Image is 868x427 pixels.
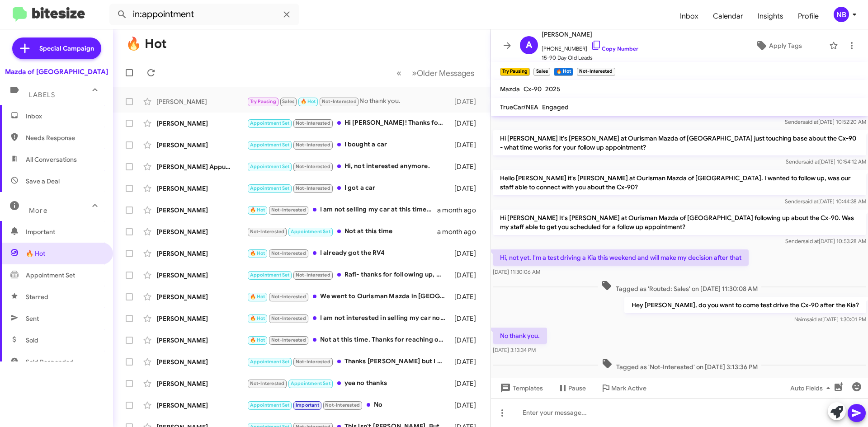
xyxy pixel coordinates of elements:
[29,206,47,215] span: More
[250,99,276,104] span: Try Pausing
[247,313,450,324] div: I am not interested in selling my car now
[247,140,450,150] div: I bought a car
[450,141,483,150] div: [DATE]
[412,67,417,79] span: »
[790,380,834,396] span: Auto Fields
[732,38,825,54] button: Apply Tags
[156,292,247,301] div: [PERSON_NAME]
[156,141,247,150] div: [PERSON_NAME]
[325,402,360,408] span: Not-Interested
[493,249,749,266] p: Hi, not yet. I'm a test driving a Kia this weekend and will make my decision after that
[834,7,849,22] div: NB
[392,64,480,82] nav: Page navigation example
[156,184,247,193] div: [PERSON_NAME]
[450,379,483,388] div: [DATE]
[247,161,450,172] div: Hi, not interested anymore.
[568,380,586,396] span: Pause
[296,120,330,126] span: Not-Interested
[493,210,866,235] p: Hi [PERSON_NAME] It's [PERSON_NAME] at Ourisman Mazda of [GEOGRAPHIC_DATA] following up about the...
[26,155,77,164] span: All Conversations
[156,249,247,258] div: [PERSON_NAME]
[271,207,306,213] span: Not-Interested
[786,158,866,165] span: Sender [DATE] 10:54:12 AM
[545,85,560,93] span: 2025
[803,238,819,244] span: said at
[450,97,483,106] div: [DATE]
[296,164,330,169] span: Not-Interested
[493,328,547,344] p: No thank you.
[250,272,290,278] span: Appointment Set
[26,314,39,323] span: Sent
[156,162,247,171] div: [PERSON_NAME] Appuhamilage
[550,380,593,396] button: Pause
[450,249,483,258] div: [DATE]
[500,68,530,76] small: Try Pausing
[785,118,866,125] span: Sender [DATE] 10:52:20 AM
[593,380,654,396] button: Mark Active
[271,315,306,321] span: Not-Interested
[591,45,638,52] a: Copy Number
[156,97,247,106] div: [PERSON_NAME]
[247,205,437,215] div: I am not selling my car at this time. Thanks!
[406,64,480,82] button: Next
[802,118,818,125] span: said at
[826,7,858,22] button: NB
[296,185,330,191] span: Not-Interested
[12,38,101,59] a: Special Campaign
[156,271,247,280] div: [PERSON_NAME]
[598,280,761,293] span: Tagged as 'Routed: Sales' on [DATE] 11:30:08 AM
[250,402,290,408] span: Appointment Set
[296,402,319,408] span: Important
[156,119,247,128] div: [PERSON_NAME]
[247,183,450,193] div: I got a car
[250,229,285,235] span: Not-Interested
[450,162,483,171] div: [DATE]
[250,294,265,300] span: 🔥 Hot
[750,3,791,29] a: Insights
[247,357,450,367] div: Thanks [PERSON_NAME] but I am no longer in the market for a Mazda.
[26,271,75,280] span: Appointment Set
[803,158,819,165] span: said at
[250,250,265,256] span: 🔥 Hot
[450,314,483,323] div: [DATE]
[769,38,802,54] span: Apply Tags
[500,85,520,93] span: Mazda
[282,99,294,104] span: Sales
[396,67,401,79] span: «
[783,380,841,396] button: Auto Fields
[533,68,550,76] small: Sales
[247,400,450,410] div: No
[26,133,103,142] span: Needs Response
[542,29,638,40] span: [PERSON_NAME]
[391,64,407,82] button: Previous
[542,40,638,53] span: [PHONE_NUMBER]
[524,85,542,93] span: Cx-90
[29,91,55,99] span: Labels
[5,67,108,76] div: Mazda of [GEOGRAPHIC_DATA]
[450,271,483,280] div: [DATE]
[450,401,483,410] div: [DATE]
[301,99,316,104] span: 🔥 Hot
[673,3,706,29] a: Inbox
[598,358,761,371] span: Tagged as 'Not-Interested' on [DATE] 3:13:36 PM
[109,4,299,25] input: Search
[291,229,330,235] span: Appointment Set
[450,184,483,193] div: [DATE]
[250,120,290,126] span: Appointment Set
[577,68,615,76] small: Not-Interested
[437,206,483,215] div: a month ago
[493,268,540,275] span: [DATE] 11:30:06 AM
[437,227,483,236] div: a month ago
[706,3,750,29] a: Calendar
[250,315,265,321] span: 🔥 Hot
[785,198,866,205] span: Sender [DATE] 10:44:38 AM
[542,103,569,111] span: Engaged
[526,38,532,52] span: A
[450,119,483,128] div: [DATE]
[791,3,826,29] a: Profile
[450,336,483,345] div: [DATE]
[26,177,60,186] span: Save a Deal
[247,118,450,128] div: Hi [PERSON_NAME]! Thanks for following up. We have decided to go for an electric can instead. All...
